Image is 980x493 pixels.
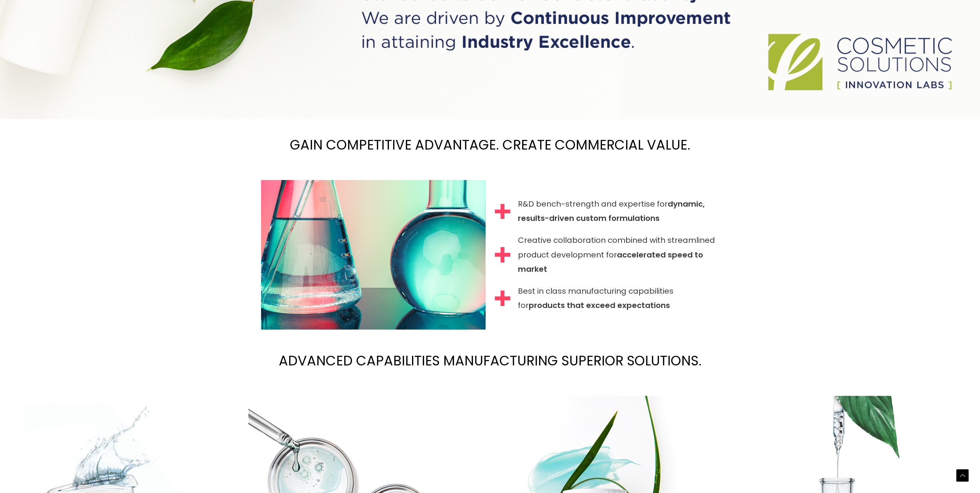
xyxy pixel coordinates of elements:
img: Competitive Advantage [261,180,486,330]
span: Best in class manufacturing capabilities for [518,284,719,313]
span: R&D bench-strength and expertise for [518,197,719,225]
strong: accelerated speed to market [518,249,703,274]
span: Creative collaboration combined with streamlined product development for [518,233,719,276]
strong: products that exceed expectations [529,300,670,311]
img: Plus Icon [495,291,510,306]
img: Plus Icon [495,204,510,219]
img: Plus Icon [495,247,510,262]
